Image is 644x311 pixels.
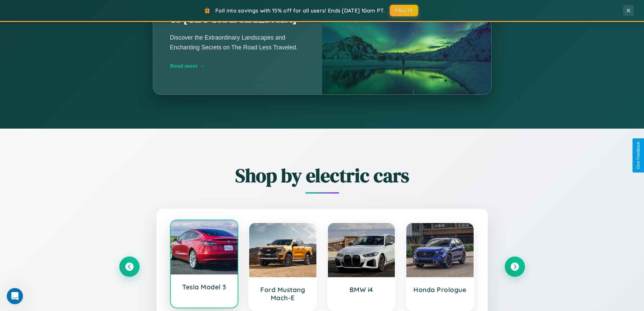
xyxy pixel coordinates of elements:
[413,286,467,294] h3: Honda Prologue
[170,33,305,52] p: Discover the Extraordinary Landscapes and Enchanting Secrets on The Road Less Traveled.
[119,162,525,188] h2: Shop by electric cars
[215,7,385,14] span: Fall into savings with 15% off for all users! Ends [DATE] 10am PT.
[256,286,310,302] h3: Ford Mustang Mach-E
[177,283,231,291] h3: Tesla Model 3
[636,142,641,169] div: Give Feedback
[335,286,388,294] h3: BMW i4
[7,288,23,304] iframe: Intercom live chat
[170,62,305,69] div: Read more →
[390,5,418,16] button: FALL15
